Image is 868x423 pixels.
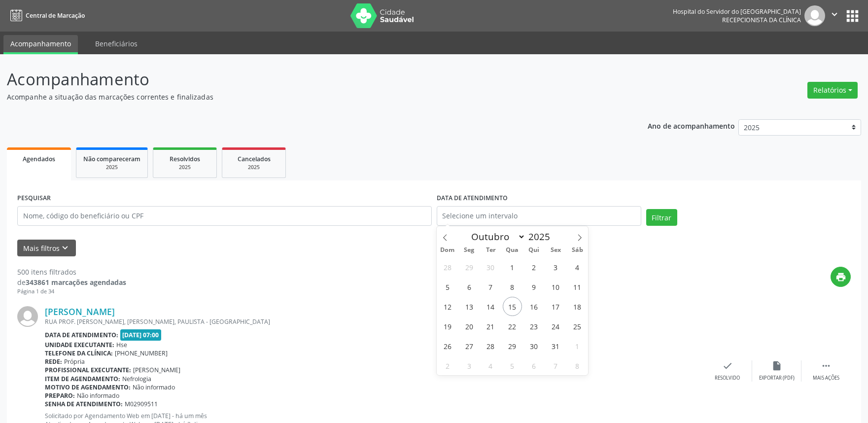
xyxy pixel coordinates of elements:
span: Não compareceram [83,155,140,163]
a: Acompanhamento [3,35,78,54]
img: img [17,306,38,327]
button: Relatórios [807,82,858,99]
span: Outubro 16, 2025 [524,297,544,316]
b: Profissional executante: [45,366,131,374]
i: insert_drive_file [771,360,782,371]
img: img [804,5,825,26]
b: Preparo: [45,391,75,400]
span: Outubro 9, 2025 [524,277,544,296]
span: Outubro 29, 2025 [503,336,522,355]
span: M02909511 [125,400,158,408]
span: Outubro 15, 2025 [503,297,522,316]
span: Recepcionista da clínica [722,16,801,24]
b: Senha de atendimento: [45,400,123,408]
label: PESQUISAR [17,191,51,206]
i:  [821,360,832,371]
span: Outubro 20, 2025 [459,317,479,336]
input: Nome, código do beneficiário ou CPF [17,206,432,226]
p: Ano de acompanhamento [648,119,735,132]
div: Hospital do Servidor do [GEOGRAPHIC_DATA] [673,7,801,16]
div: 2025 [229,164,278,171]
a: Beneficiários [88,35,144,52]
span: Outubro 17, 2025 [546,297,565,316]
i: keyboard_arrow_down [60,243,70,253]
span: Não informado [133,383,175,391]
span: Outubro 30, 2025 [524,336,544,355]
span: Outubro 10, 2025 [546,277,565,296]
span: Qua [502,247,523,253]
span: Novembro 6, 2025 [524,356,544,375]
div: 2025 [83,164,140,171]
span: Outubro 2, 2025 [524,257,544,277]
span: Outubro 1, 2025 [503,257,522,277]
div: 500 itens filtrados [17,267,126,277]
label: DATA DE ATENDIMENTO [437,191,508,206]
span: Central de Marcação [26,11,85,20]
strong: 343861 marcações agendadas [26,278,126,287]
div: Página 1 de 34 [17,287,126,296]
b: Data de atendimento: [45,331,118,339]
span: Novembro 2, 2025 [438,356,457,375]
b: Unidade executante: [45,341,114,349]
div: RUA PROF. [PERSON_NAME], [PERSON_NAME], PAULISTA - [GEOGRAPHIC_DATA] [45,317,703,326]
span: Dom [437,247,458,253]
span: Novembro 3, 2025 [459,356,479,375]
p: Acompanhamento [7,67,605,92]
span: Outubro 18, 2025 [568,297,587,316]
div: de [17,277,126,287]
span: Outubro 14, 2025 [481,297,500,316]
span: Setembro 30, 2025 [481,257,500,277]
span: Novembro 5, 2025 [503,356,522,375]
span: Sex [545,247,566,253]
a: [PERSON_NAME] [45,306,115,317]
span: Outubro 31, 2025 [546,336,565,355]
button:  [825,5,844,26]
span: Hse [116,341,127,349]
span: Agendados [23,155,55,163]
i: check [722,360,733,371]
span: [PHONE_NUMBER] [115,349,168,357]
button: Filtrar [646,209,677,226]
span: Outubro 13, 2025 [459,297,479,316]
div: Resolvido [715,375,740,382]
span: Novembro 8, 2025 [568,356,587,375]
span: Outubro 24, 2025 [546,317,565,336]
span: Outubro 26, 2025 [438,336,457,355]
b: Item de agendamento: [45,375,120,383]
span: Outubro 11, 2025 [568,277,587,296]
span: Seg [458,247,480,253]
span: Outubro 12, 2025 [438,297,457,316]
span: Outubro 4, 2025 [568,257,587,277]
b: Motivo de agendamento: [45,383,131,391]
div: Mais ações [813,375,839,382]
span: Outubro 22, 2025 [503,317,522,336]
span: Outubro 23, 2025 [524,317,544,336]
span: Setembro 28, 2025 [438,257,457,277]
span: [PERSON_NAME] [133,366,180,374]
div: 2025 [160,164,209,171]
a: Central de Marcação [7,7,85,24]
input: Year [525,230,558,243]
span: Própria [64,357,85,366]
span: Outubro 3, 2025 [546,257,565,277]
span: Sáb [566,247,588,253]
span: Cancelados [238,155,271,163]
span: [DATE] 07:00 [120,329,162,341]
span: Novembro 1, 2025 [568,336,587,355]
span: Novembro 7, 2025 [546,356,565,375]
span: Nefrologia [122,375,151,383]
span: Outubro 19, 2025 [438,317,457,336]
i:  [829,9,840,20]
i: print [835,272,846,282]
button: apps [844,7,861,25]
input: Selecione um intervalo [437,206,641,226]
span: Outubro 6, 2025 [459,277,479,296]
div: Exportar (PDF) [759,375,795,382]
p: Acompanhe a situação das marcações correntes e finalizadas [7,92,605,102]
span: Setembro 29, 2025 [459,257,479,277]
span: Outubro 8, 2025 [503,277,522,296]
span: Outubro 28, 2025 [481,336,500,355]
span: Outubro 27, 2025 [459,336,479,355]
span: Outubro 21, 2025 [481,317,500,336]
span: Outubro 7, 2025 [481,277,500,296]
